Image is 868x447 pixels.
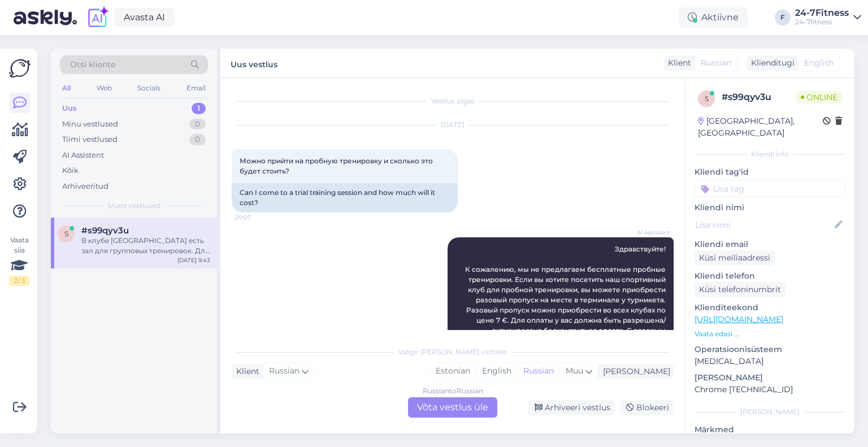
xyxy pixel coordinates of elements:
label: Uus vestlus [231,55,277,71]
div: Vaata siia [9,235,29,286]
div: Web [94,81,114,96]
div: Küsi meiliaadressi [695,250,775,266]
span: Russian [269,365,300,377]
p: [MEDICAL_DATA] [695,355,845,367]
div: Kõik [62,165,79,176]
div: Arhiveeri vestlus [528,400,615,415]
span: #s99qyv3u [81,225,129,236]
span: 20:07 [235,213,277,222]
p: Märkmed [695,424,845,436]
div: Klient [663,57,691,69]
p: Kliendi tag'id [695,166,845,178]
div: Aktiivne [679,7,748,28]
div: [PERSON_NAME] [598,366,670,377]
div: Estonian [430,363,476,380]
input: Lisa nimi [695,219,832,231]
span: Uued vestlused [108,201,160,211]
div: Email [184,81,208,96]
div: AI Assistent [62,150,104,161]
div: 1 [192,103,206,114]
div: Minu vestlused [62,119,118,130]
p: Klienditeekond [695,302,845,314]
div: В клубе [GEOGRAPHIC_DATA] есть зал для групповых тренировок. Для получения более подробной информ... [81,236,210,256]
p: Kliendi nimi [695,202,845,214]
div: Klienditugi [747,57,795,69]
a: Avasta AI [114,8,175,27]
div: F [775,10,791,25]
div: # s99qyv3u [722,90,796,104]
div: Can I come to a trial training session and how much will it cost? [232,183,458,212]
span: Online [796,91,842,103]
span: English [804,57,834,69]
div: [PERSON_NAME] [695,407,845,417]
div: Vestlus algas [232,96,674,106]
div: Klient [232,366,259,377]
span: Russian [701,57,731,69]
div: All [60,81,73,96]
p: [PERSON_NAME] [695,372,845,384]
span: AI Assistent [628,228,670,237]
span: Otsi kliente [70,59,115,71]
p: Kliendi telefon [695,270,845,282]
div: English [476,363,517,380]
span: s [64,229,68,238]
span: Можно прийти на пробную тренировку и сколько это будет стоить? [240,157,435,175]
div: 24-7Fitness [795,8,849,18]
img: explore-ai [86,6,110,29]
div: [GEOGRAPHIC_DATA], [GEOGRAPHIC_DATA] [698,115,823,139]
div: Russian to Russian [423,386,483,396]
div: 2 / 3 [9,276,29,286]
div: 24-7fitness [795,18,849,27]
div: Blokeeri [619,400,674,415]
span: s [705,94,709,103]
div: Võta vestlus üle [408,397,497,418]
div: [DATE] 9:43 [177,256,210,264]
a: 24-7Fitness24-7fitness [795,8,861,27]
div: Tiimi vestlused [62,134,118,145]
div: Uus [62,103,77,114]
p: Chrome [TECHNICAL_ID] [695,384,845,396]
div: 0 [189,119,206,130]
div: 0 [189,134,206,145]
p: Vaata edasi ... [695,329,845,339]
div: Russian [517,363,559,380]
span: Muu [566,366,583,376]
div: Valige [PERSON_NAME] vastake [232,347,674,357]
div: [DATE] [232,120,674,130]
p: Kliendi email [695,238,845,250]
p: Operatsioonisüsteem [695,344,845,355]
div: Socials [135,81,163,96]
img: Askly Logo [9,58,31,79]
input: Lisa tag [695,180,845,197]
a: [URL][DOMAIN_NAME] [695,314,783,324]
div: Küsi telefoninumbrit [695,282,785,297]
div: Arhiveeritud [62,181,108,192]
div: Kliendi info [695,149,845,159]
